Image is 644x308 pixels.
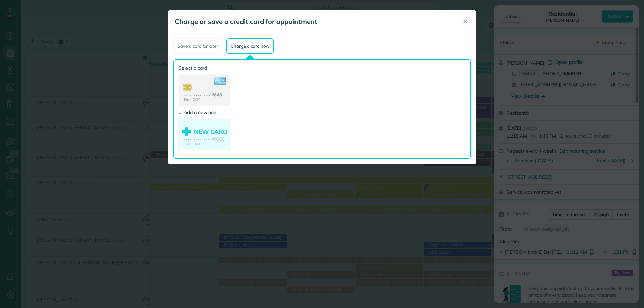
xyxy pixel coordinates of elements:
label: Select a card [179,65,230,71]
div: Save a card for later [173,38,223,54]
label: or add a new one [179,109,230,116]
span: ✕ [463,18,468,25]
div: Charge a card now [226,38,274,54]
h5: Charge or save a credit card for appointment [175,17,453,26]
